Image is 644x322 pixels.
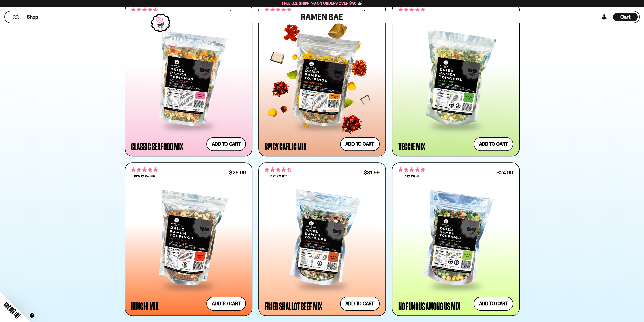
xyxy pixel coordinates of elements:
[125,3,252,156] a: 4.68 stars 2793 reviews $26.99 Classic Seafood Mix Add to cart
[340,297,380,311] button: Add to cart
[258,3,386,156] a: 4.75 stars 942 reviews $25.99 Spicy Garlic Mix Add to cart
[131,166,158,173] span: 4.76 stars
[229,170,246,175] div: $25.99
[364,170,379,175] div: $31.99
[27,13,38,21] a: Shop
[134,174,155,178] span: 426 reviews
[265,166,292,173] span: 4.56 stars
[398,166,425,173] span: 5.00 stars
[131,301,159,311] div: Kimchi Mix
[269,174,286,178] span: 9 reviews
[620,14,630,20] span: Cart
[340,137,380,151] button: Add to cart
[398,301,461,311] div: No Fungus Among Us Mix
[131,142,183,151] div: Classic Seafood Mix
[496,170,513,175] div: $24.99
[404,174,419,178] span: 1 review
[206,297,246,311] button: Add to cart
[265,142,307,151] div: Spicy Garlic Mix
[29,313,34,318] button: Close teaser
[282,1,362,6] span: Free U.S. Shipping on Orders over $40 🍜
[258,162,386,316] a: 4.56 stars 9 reviews $31.99 Fried Shallot Beef Mix Add to cart
[12,15,19,19] button: Mobile Menu Trigger
[27,14,38,21] span: Shop
[265,301,322,311] div: Fried Shallot Beef Mix
[392,162,520,316] a: 5.00 stars 1 review $24.99 No Fungus Among Us Mix Add to cart
[474,137,513,151] button: Add to cart
[392,3,520,156] a: 4.76 stars 1393 reviews $24.99 Veggie Mix Add to cart
[474,297,513,311] button: Add to cart
[398,142,425,151] div: Veggie Mix
[125,162,252,316] a: 4.76 stars 426 reviews $25.99 Kimchi Mix Add to cart
[206,137,246,151] button: Add to cart
[613,11,638,23] div: Cart
[2,300,22,320] span: Get 10% Off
